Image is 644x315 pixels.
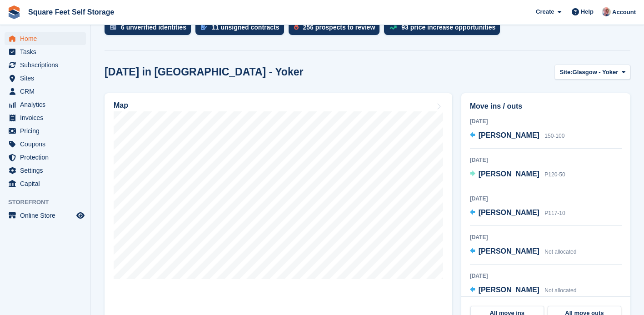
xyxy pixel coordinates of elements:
span: [PERSON_NAME] [479,170,539,178]
div: 93 price increase opportunities [401,24,495,31]
span: Tasks [20,45,75,58]
div: 6 unverified identities [121,24,186,31]
a: menu [5,59,86,71]
a: [PERSON_NAME] P117-10 [470,207,565,219]
span: Analytics [20,98,75,111]
span: Sites [20,72,75,85]
img: verify_identity-adf6edd0f0f0b5bbfe63781bf79b02c33cf7c696d77639b501bdc392416b5a36.svg [110,25,116,30]
span: CRM [20,85,75,98]
div: [DATE] [470,233,622,241]
a: 93 price increase opportunities [384,20,504,40]
span: 150-100 [544,133,564,139]
button: Site: Glasgow - Yoker [554,65,630,80]
span: Not allocated [544,287,576,294]
img: stora-icon-8386f47178a22dfd0bd8f6a31ec36ba5ce8667c1dd55bd0f319d3a0aa187defe.svg [7,5,21,19]
span: Pricing [20,125,75,137]
span: Protection [20,151,75,164]
a: 256 prospects to review [289,20,384,40]
a: Preview store [75,210,86,221]
div: [DATE] [470,156,622,164]
a: menu [5,85,86,98]
span: Not allocated [544,249,576,255]
h2: Move ins / outs [470,101,622,112]
a: Square Feet Self Storage [25,5,118,20]
span: Help [581,7,594,16]
a: 6 unverified identities [105,20,195,40]
div: [DATE] [470,272,622,280]
span: P117-10 [544,210,565,216]
img: prospect-51fa495bee0391a8d652442698ab0144808aea92771e9ea1ae160a38d050c398.svg [294,25,299,30]
img: contract_signature_icon-13c848040528278c33f63329250d36e43548de30e8caae1d1a13099fd9432cc5.svg [201,25,207,30]
h2: [DATE] in [GEOGRAPHIC_DATA] - Yoker [105,66,303,78]
span: P120-50 [544,171,565,178]
span: Online Store [20,209,75,222]
span: Settings [20,164,75,177]
span: [PERSON_NAME] [479,247,539,255]
a: [PERSON_NAME] 150-100 [470,130,565,142]
img: price_increase_opportunities-93ffe204e8149a01c8c9dc8f82e8f89637d9d84a8eef4429ea346261dce0b2c0.svg [389,25,397,30]
a: menu [5,72,86,85]
a: [PERSON_NAME] Not allocated [470,246,577,258]
a: menu [5,45,86,58]
a: menu [5,111,86,124]
a: menu [5,164,86,177]
span: [PERSON_NAME] [479,209,539,216]
img: David Greer [602,7,611,16]
a: menu [5,98,86,111]
a: [PERSON_NAME] Not allocated [470,285,577,296]
a: 11 unsigned contracts [195,20,289,40]
span: [PERSON_NAME] [479,131,539,139]
div: [DATE] [470,117,622,125]
span: Storefront [8,198,90,207]
span: [PERSON_NAME] [479,286,539,294]
h2: Map [114,101,128,110]
a: menu [5,151,86,164]
div: 256 prospects to review [303,24,375,31]
span: Subscriptions [20,59,75,71]
a: menu [5,209,86,222]
a: menu [5,138,86,150]
span: Account [612,8,636,17]
span: Home [20,32,75,45]
span: Create [536,7,554,16]
span: Invoices [20,111,75,124]
span: Capital [20,177,75,190]
span: Glasgow - Yoker [573,68,619,77]
span: Site: [559,68,572,77]
div: 11 unsigned contracts [212,24,280,31]
a: menu [5,32,86,45]
a: [PERSON_NAME] P120-50 [470,169,565,180]
span: Coupons [20,138,75,150]
a: menu [5,125,86,137]
a: menu [5,177,86,190]
div: [DATE] [470,195,622,203]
